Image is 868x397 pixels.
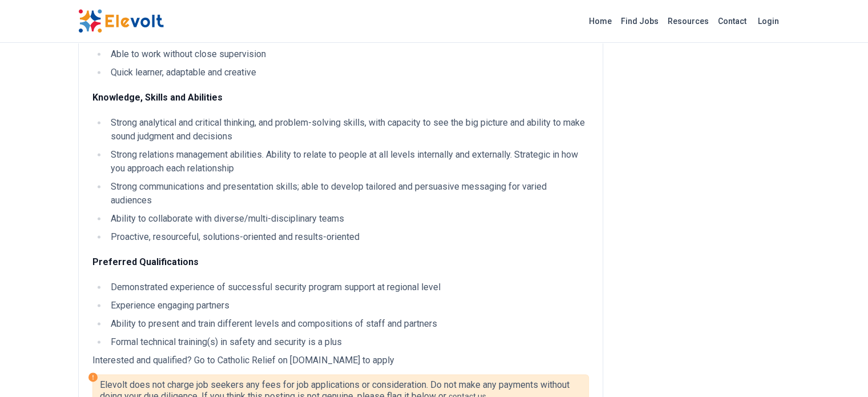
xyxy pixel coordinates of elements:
li: Proactive, resourceful, solutions-oriented and results-oriented [107,230,589,244]
li: Demonstrated experience of successful security program support at regional level [107,280,589,294]
a: Contact [713,12,751,30]
li: Ability to present and train different levels and compositions of staff and partners [107,317,589,331]
li: Strong relations management abilities. Ability to relate to people at all levels internally and e... [107,148,589,175]
li: Ability to collaborate with diverse/multi-disciplinary teams [107,212,589,226]
strong: Preferred Qualifications [92,256,199,267]
p: Interested and qualified? Go to Catholic Relief on [DOMAIN_NAME] to apply [92,354,589,367]
li: Formal technical training(s) in safety and security is a plus [107,335,589,349]
a: Find Jobs [616,12,663,30]
li: Strong communications and presentation skills; able to develop tailored and persuasive messaging ... [107,180,589,207]
iframe: Chat Widget [811,342,868,397]
li: Strong analytical and critical thinking, and problem-solving skills, with capacity to see the big... [107,116,589,143]
img: Elevolt [78,9,164,33]
a: Resources [663,12,713,30]
a: Home [584,12,616,30]
strong: Knowledge, Skills and Abilities [92,92,223,103]
li: Able to work without close supervision [107,47,589,61]
li: Quick learner, adaptable and creative [107,66,589,79]
li: Experience engaging partners [107,299,589,312]
a: Login [751,10,786,33]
